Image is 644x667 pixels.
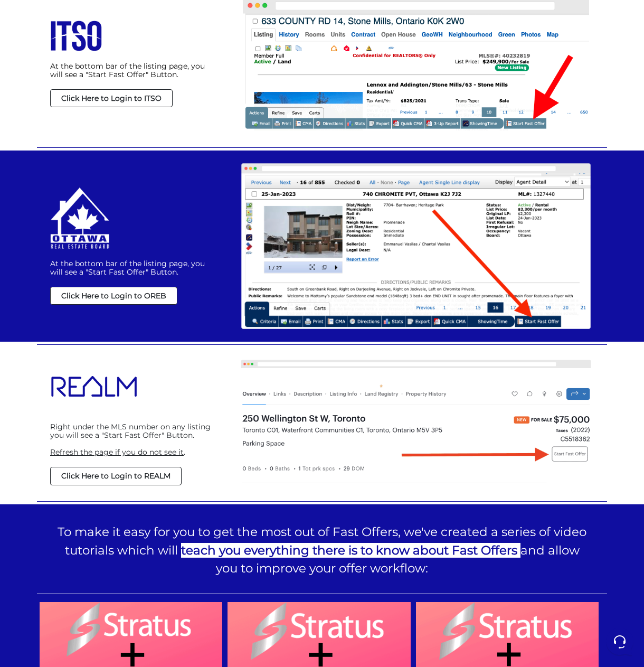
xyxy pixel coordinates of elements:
p: Home [32,354,50,363]
img: REALM Fast Offers Button [239,358,593,488]
strong: Click Here to Login to ITSO [61,93,162,103]
span: Find an Answer [17,148,72,156]
img: dark [34,76,55,97]
a: See all [171,59,194,68]
p: Messages [91,354,121,363]
a: Click Here to Login to OREB [50,287,177,305]
img: OREB Login [50,187,111,249]
button: Home [8,339,73,363]
button: Help [138,339,203,363]
span: At the bottom bar of the listing page, you will see a "Start Fast Offer" Button. [50,61,205,79]
span: Refresh the page if you do not see it [50,447,184,457]
a: Click Here to Login to ITSO [50,89,173,107]
strong: Click Here to Login to REALM [61,471,171,481]
strong: Click Here to Login to OREB [61,291,166,300]
span: To make it easy for you to get the most out of Fast Offers, we've created a series of video tutor... [58,524,586,576]
a: Open Help Center [131,148,194,156]
span: teach you everything there is to know about Fast Offers [181,543,517,558]
button: Messages [73,339,138,363]
span: Start a Conversation [76,112,148,120]
img: ITSO Login [50,21,102,51]
p: At the bottom bar of the listing page, you will see a "Start Fast Offer" Button. [50,259,212,276]
input: Search for an Article... [24,171,173,181]
p: Help [164,354,177,363]
h2: Hello [PERSON_NAME] 👋 [8,8,177,42]
img: OREB Fast Offers Button [239,161,593,331]
span: Your Conversations [17,59,86,68]
a: Click Here to Login to REALM [50,467,182,485]
button: Start a Conversation [17,106,194,127]
img: dark [17,76,38,97]
img: REALM Login [50,361,137,412]
iframe: Customerly Messenger Launcher [604,626,636,657]
span: Right under the MLS number on any listing you will see a "Start Fast Offer" Button. [50,422,211,440]
span: . [184,447,185,457]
